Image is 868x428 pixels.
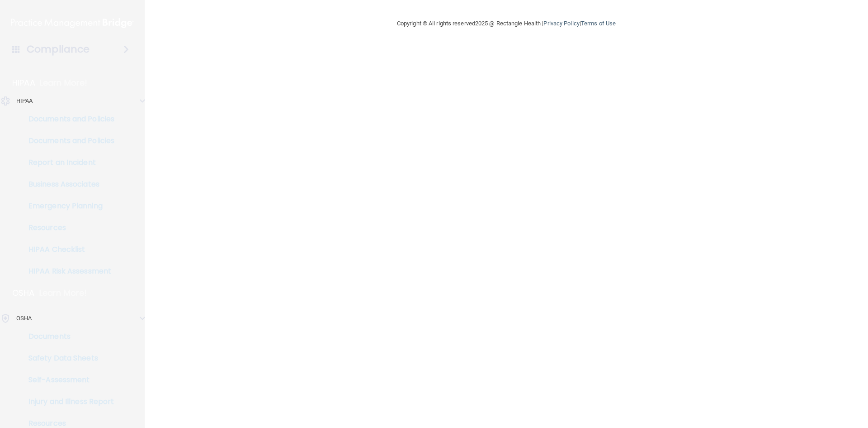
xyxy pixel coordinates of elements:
[6,419,129,428] p: Resources
[27,43,90,56] h4: Compliance
[39,288,87,298] p: Learn More!
[16,313,32,324] p: OSHA
[16,96,33,106] p: HIPAA
[581,20,616,27] a: Terms of Use
[341,9,671,38] div: Copyright © All rights reserved 2025 @ Rectangle Health | |
[6,332,129,341] p: Documents
[6,375,129,385] p: Self-Assessment
[6,354,129,363] p: Safety Data Sheets
[6,158,129,167] p: Report an Incident
[6,245,129,254] p: HIPAA Checklist
[12,77,35,88] p: HIPAA
[6,267,129,276] p: HIPAA Risk Assessment
[6,202,129,211] p: Emergency Planning
[6,180,129,189] p: Business Associates
[6,397,129,406] p: Injury and Illness Report
[6,115,129,124] p: Documents and Policies
[40,77,88,88] p: Learn More!
[12,288,35,298] p: OSHA
[543,20,579,27] a: Privacy Policy
[11,14,134,32] img: PMB logo
[6,223,129,232] p: Resources
[6,136,129,145] p: Documents and Policies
